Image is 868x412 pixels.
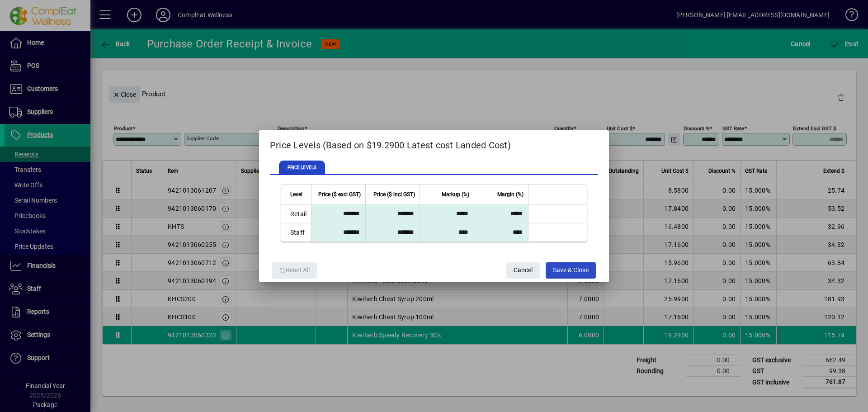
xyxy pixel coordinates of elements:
span: Price ($ incl GST) [373,189,415,199]
span: Price ($ excl GST) [318,189,361,199]
h2: Price Levels (Based on $19.2900 Latest cost Landed Cost) [259,130,609,156]
span: PRICE LEVELS [279,161,325,175]
button: Save & Close [546,262,596,279]
button: Cancel [506,262,540,279]
td: Staff [281,223,311,242]
td: Retail [281,205,311,223]
span: Markup (%) [442,189,469,199]
span: Margin (%) [497,189,524,199]
span: Level [290,189,302,199]
span: Save & Close [553,263,589,278]
span: Cancel [514,263,533,278]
